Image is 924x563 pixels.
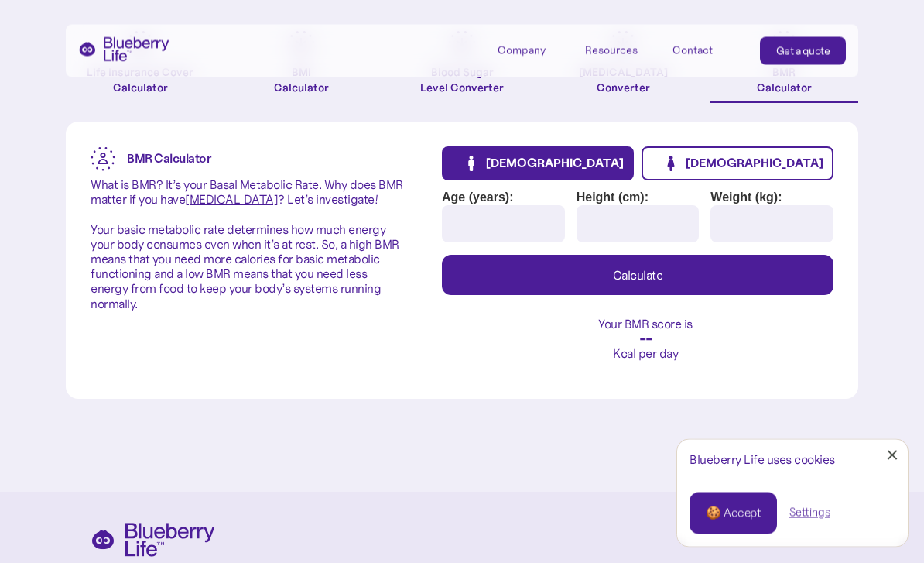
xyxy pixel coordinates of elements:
a: Settings [789,505,830,521]
p: What is BMR? It’s your Basal Metabolic Rate. Why does BMR matter if you have ? Let’s investigate!... [91,178,405,312]
div: [MEDICAL_DATA] Converter [579,65,668,96]
div: Close Cookie Popup [892,455,893,456]
div: Blood Sugar Level Converter [420,65,504,96]
div: Life Insurance Cover Calculator [66,65,214,96]
a: Contact [672,37,742,63]
label: [DEMOGRAPHIC_DATA] [685,156,824,172]
a: [MEDICAL_DATA] [185,192,278,208]
strong: BMR Calculator [127,151,210,166]
label: Weight (kg): [710,191,833,206]
div: Get a quote [776,43,830,59]
div: Blueberry Life uses cookies [690,452,895,467]
div: Contact [672,44,713,57]
div: Company [498,44,546,57]
span: -- [457,332,833,347]
div: Resources [585,44,638,57]
div: Company [498,37,567,63]
label: [DEMOGRAPHIC_DATA] [485,156,625,172]
div: 🍪 Accept [706,505,761,522]
div: Resources [585,37,655,63]
div: BMR Calculator [757,65,812,96]
a: home [78,37,169,62]
div: BMI Calculator [274,65,329,96]
a: Get a quote [760,37,847,65]
a: 🍪 Accept [690,493,777,534]
label: Age (years): [442,191,565,206]
label: Height (cm): [577,191,700,206]
a: Close Cookie Popup [877,440,908,471]
p: Your BMR score is Kcal per day [457,318,833,362]
button: Calculate [442,256,833,296]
